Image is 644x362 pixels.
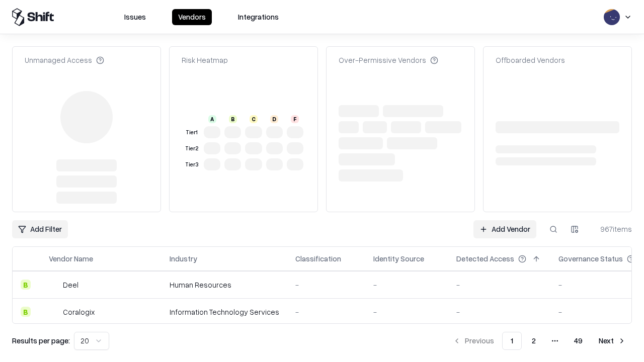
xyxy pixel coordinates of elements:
div: Tier 3 [184,160,200,169]
div: Industry [170,253,197,264]
div: B [21,307,31,317]
div: - [295,280,357,290]
img: Coralogix [49,307,59,317]
button: Next [593,332,632,350]
button: Vendors [172,9,212,25]
div: Classification [295,253,341,264]
div: Coralogix [63,307,95,317]
button: 1 [502,332,522,350]
button: Integrations [232,9,285,25]
div: A [208,115,216,123]
img: Deel [49,280,59,290]
div: B [229,115,237,123]
div: - [456,307,542,317]
div: Over-Permissive Vendors [339,55,438,65]
div: Human Resources [170,280,279,290]
button: 2 [524,332,544,350]
div: F [291,115,299,123]
div: Governance Status [558,253,623,264]
div: - [456,280,542,290]
div: Detected Access [456,253,514,264]
button: 49 [566,332,591,350]
button: Issues [118,9,152,25]
p: Results per page: [12,335,70,346]
div: Unmanaged Access [25,55,104,65]
div: - [373,307,440,317]
div: Offboarded Vendors [496,55,565,65]
a: Add Vendor [473,220,536,238]
button: Add Filter [12,220,68,238]
div: Vendor Name [49,253,93,264]
div: - [373,280,440,290]
div: Tier 1 [184,128,200,137]
div: Information Technology Services [170,307,279,317]
div: B [21,280,31,290]
nav: pagination [447,332,632,350]
div: Tier 2 [184,144,200,153]
div: Identity Source [373,253,424,264]
div: D [270,115,278,123]
div: C [250,115,258,123]
div: 967 items [592,224,632,234]
div: Risk Heatmap [182,55,228,65]
div: - [295,307,357,317]
div: Deel [63,280,78,290]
